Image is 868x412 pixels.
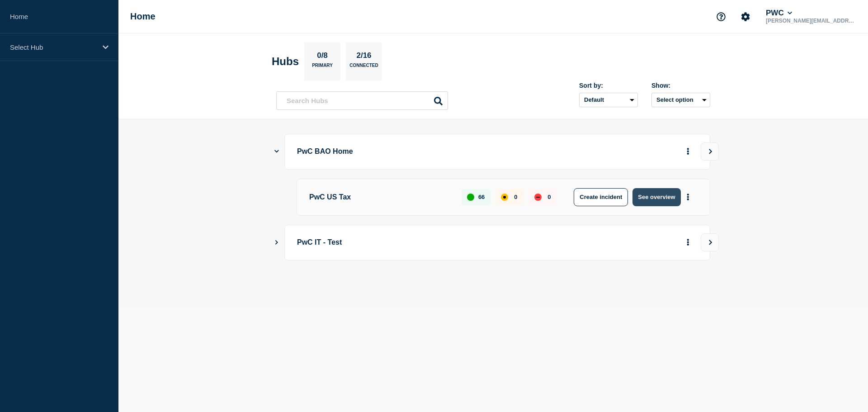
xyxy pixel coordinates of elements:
[682,189,694,205] button: More actions
[547,194,551,200] p: 0
[353,51,375,63] p: 2/16
[632,188,680,206] button: See overview
[272,55,299,68] h2: Hubs
[736,7,755,26] button: Account settings
[514,194,517,200] p: 0
[712,7,731,26] button: Support
[314,51,331,63] p: 0/8
[274,148,279,155] button: Show Connected Hubs
[274,239,279,246] button: Show Connected Hubs
[276,91,448,110] input: Search Hubs
[478,194,485,200] p: 66
[651,82,710,89] div: Show:
[10,43,97,51] p: Select Hub
[701,233,719,251] button: View
[130,11,156,22] h1: Home
[309,188,451,206] p: PwC US Tax
[312,63,333,72] p: Primary
[682,234,694,251] button: More actions
[682,143,694,160] button: More actions
[579,93,638,107] select: Sort by
[349,63,378,72] p: Connected
[701,142,719,161] button: View
[764,9,794,18] button: PWC
[534,194,542,201] div: down
[501,194,508,201] div: affected
[297,143,547,160] p: PwC BAO Home
[579,82,638,89] div: Sort by:
[651,93,710,107] button: Select option
[764,18,858,24] p: [PERSON_NAME][EMAIL_ADDRESS][PERSON_NAME][DOMAIN_NAME]
[574,188,628,206] button: Create incident
[467,194,474,201] div: up
[297,234,547,251] p: PwC IT - Test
